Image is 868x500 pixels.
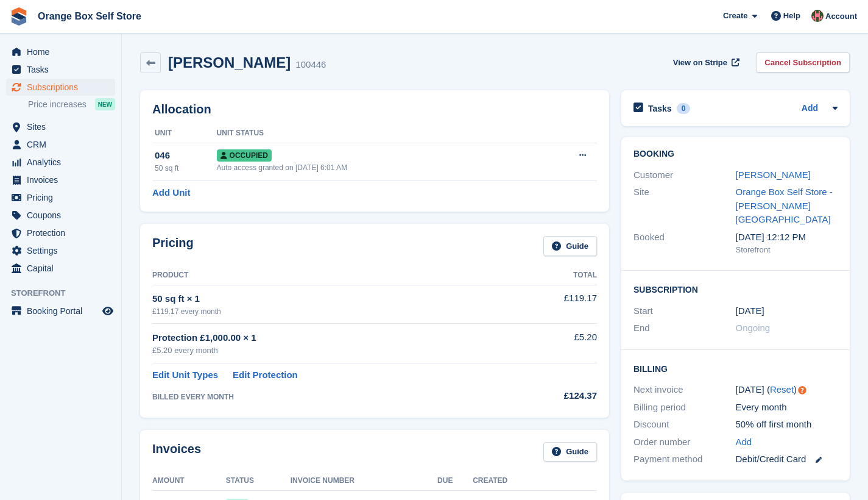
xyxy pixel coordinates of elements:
a: menu [6,79,115,96]
a: menu [6,189,115,206]
a: Edit Unit Types [152,368,218,382]
a: Orange Box Self Store - [PERSON_NAME][GEOGRAPHIC_DATA] [736,187,833,224]
div: Tooltip anchor [797,385,808,396]
div: [DATE] ( ) [736,383,838,397]
a: menu [6,43,115,60]
div: End [633,321,736,335]
div: 50 sq ft × 1 [152,292,515,306]
div: Billing period [633,401,736,415]
a: menu [6,61,115,78]
th: Invoice Number [291,471,437,491]
td: £119.17 [515,285,597,323]
span: Account [825,10,857,23]
span: Price increases [28,99,86,110]
span: Booking Portal [27,302,100,320]
a: menu [6,260,115,277]
h2: Allocation [152,102,597,116]
div: Next invoice [633,383,736,397]
div: £5.20 every month [152,345,515,357]
span: View on Stripe [673,57,727,69]
span: Capital [27,260,100,277]
a: menu [6,118,115,135]
a: menu [6,171,115,188]
span: Create [723,10,747,22]
span: Storefront [11,287,121,299]
a: Add Unit [152,186,190,200]
h2: Subscription [633,283,838,295]
div: 100446 [295,58,326,72]
div: 50 sq ft [155,163,217,174]
div: Storefront [736,244,838,256]
th: Product [152,266,515,285]
span: Settings [27,242,100,259]
th: Unit Status [217,124,535,143]
span: Sites [27,118,100,135]
h2: [PERSON_NAME] [168,54,291,71]
div: Discount [633,418,736,432]
a: Edit Protection [233,368,298,382]
a: menu [6,136,115,153]
th: Created [473,471,597,491]
th: Amount [152,471,226,491]
div: BILLED EVERY MONTH [152,391,515,402]
div: Order number [633,435,736,449]
img: stora-icon-8386f47178a22dfd0bd8f6a31ec36ba5ce8667c1dd55bd0f319d3a0aa187defe.svg [10,7,28,26]
div: Protection £1,000.00 × 1 [152,331,515,345]
div: Start [633,304,736,318]
span: Protection [27,224,100,241]
a: Orange Box Self Store [33,6,146,26]
span: Home [27,43,100,60]
a: Guide [543,236,597,256]
th: Total [515,266,597,285]
div: Site [633,185,736,227]
div: £119.17 every month [152,306,515,317]
h2: Tasks [648,103,672,114]
a: Add [736,435,752,449]
div: Debit/Credit Card [736,452,838,466]
th: Due [437,471,473,491]
th: Unit [152,124,217,143]
h2: Billing [633,362,838,374]
time: 2025-08-10 23:00:00 UTC [736,304,764,318]
th: Status [226,471,291,491]
div: 046 [155,149,217,163]
a: menu [6,154,115,171]
div: Every month [736,401,838,415]
div: NEW [95,98,115,110]
a: Cancel Subscription [756,52,850,73]
span: Ongoing [736,323,771,333]
span: Tasks [27,61,100,78]
div: [DATE] 12:12 PM [736,230,838,245]
a: Add [802,102,818,116]
a: menu [6,207,115,224]
a: menu [6,224,115,241]
a: Preview store [101,304,115,318]
span: Analytics [27,154,100,171]
img: David Clark [811,10,824,22]
a: Guide [543,442,597,462]
div: Booked [633,230,736,256]
span: Subscriptions [27,79,100,96]
div: Auto access granted on [DATE] 6:01 AM [217,162,535,173]
span: Pricing [27,189,100,206]
span: Coupons [27,207,100,224]
a: [PERSON_NAME] [736,170,811,180]
div: 50% off first month [736,418,838,432]
span: Help [783,10,800,22]
h2: Invoices [152,442,201,462]
a: menu [6,242,115,259]
div: £124.37 [515,389,597,403]
td: £5.20 [515,324,597,363]
a: menu [6,302,115,320]
div: Customer [633,168,736,182]
a: Reset [770,384,794,395]
span: CRM [27,136,100,153]
a: View on Stripe [668,52,742,73]
div: 0 [677,103,691,114]
div: Payment method [633,452,736,466]
h2: Booking [633,149,838,159]
h2: Pricing [152,236,194,256]
span: Invoices [27,171,100,188]
a: Price increases NEW [28,98,115,111]
span: Occupied [217,149,272,162]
